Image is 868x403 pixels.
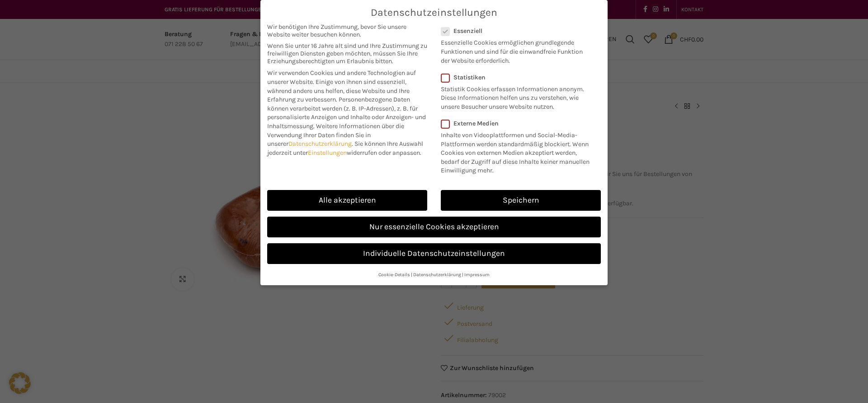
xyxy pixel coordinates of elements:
[441,27,589,35] label: Essenziell
[441,120,595,127] label: Externe Medien
[267,96,426,130] span: Personenbezogene Daten können verarbeitet werden (z. B. IP-Adressen), z. B. für personalisierte A...
[378,272,410,278] a: Cookie-Details
[441,127,595,175] p: Inhalte von Videoplattformen und Social-Media-Plattformen werden standardmäßig blockiert. Wenn Co...
[267,122,404,148] span: Weitere Informationen über die Verwendung Ihrer Daten finden Sie in unserer .
[441,81,589,111] p: Statistik Cookies erfassen Informationen anonym. Diese Informationen helfen uns zu verstehen, wie...
[267,190,427,211] a: Alle akzeptieren
[267,42,427,65] span: Wenn Sie unter 16 Jahre alt sind und Ihre Zustimmung zu freiwilligen Diensten geben möchten, müss...
[413,272,461,278] a: Datenschutzerklärung
[441,74,589,81] label: Statistiken
[371,7,497,19] span: Datenschutzeinstellungen
[267,23,427,38] span: Wir benötigen Ihre Zustimmung, bevor Sie unsere Website weiter besuchen können.
[267,69,416,103] span: Wir verwenden Cookies und andere Technologien auf unserer Website. Einige von ihnen sind essenzie...
[288,140,352,148] a: Datenschutzerklärung
[441,190,601,211] a: Speichern
[267,217,601,237] a: Nur essenzielle Cookies akzeptieren
[267,140,423,157] span: Sie können Ihre Auswahl jederzeit unter widerrufen oder anpassen.
[267,243,601,264] a: Individuelle Datenschutzeinstellungen
[308,149,347,157] a: Einstellungen
[441,35,589,65] p: Essenzielle Cookies ermöglichen grundlegende Funktionen und sind für die einwandfreie Funktion de...
[464,272,490,278] a: Impressum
